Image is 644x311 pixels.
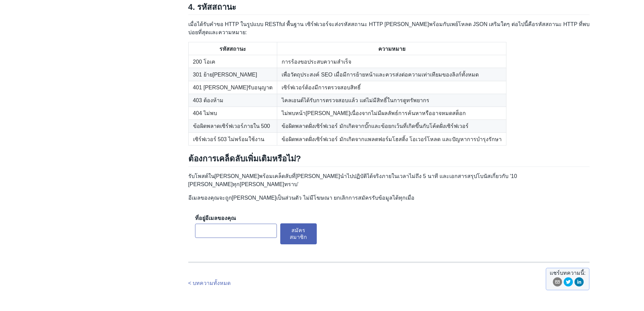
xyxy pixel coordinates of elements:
[282,72,479,77] font: เพื่อวัตถุประสงค์ SEO เมื่อมีการย้ายหน้าและควรส่งต่อความเท่าเทียมของลิงก์ทั้งหมด
[193,72,257,77] font: 301 ย้าย[PERSON_NAME]
[282,59,351,64] font: การร้องขอประสบความสำเร็จ
[574,277,584,289] button: ลิงก์อิน
[188,154,301,163] font: ต้องการเคล็ดลับเพิ่มเติมหรือไม่?
[193,85,273,90] font: 401 [PERSON_NAME]รับอนุญาต
[188,21,590,35] font: เมื่อได้รับคำขอ HTTP ในรูปแบบ RESTful พื้นฐาน เซิร์ฟเวอร์จะส่งรหัสสถานะ HTTP [PERSON_NAME]พร้อมกั...
[188,173,517,187] font: รับโพสต์ใน[PERSON_NAME]พร้อมเคล็ดลับที่[PERSON_NAME]นำไปปฏิบัติได้จริงภายในเวลาไม่ถึง 5 นาที และเ...
[193,136,265,142] font: เซิร์ฟเวอร์ 503 ไม่พร้อมใช้งาน
[193,110,217,116] font: 404 ไม่พบ
[193,59,215,64] font: 200 โอเค
[188,2,237,12] font: 4. รหัสสถานะ
[550,270,586,276] font: แชร์บทความนี้:
[193,123,270,129] font: ข้อผิดพลาดเซิร์ฟเวอร์ภายใน 500
[219,46,246,51] font: รหัสสถานะ
[282,85,361,90] font: เซิร์ฟเวอร์ต้องมีการตรวจสอบสิทธิ์
[564,277,573,289] button: ทวิตเตอร์
[282,97,429,103] font: ไคลเอนต์ได้รับการตรวจสอบแล้ว แต่ไม่มีสิทธิ์ในการดูทรัพยากร
[290,227,307,240] font: สมัครสมาชิก
[193,97,223,103] font: 403 ต้องห้าม
[378,46,405,51] font: ความหมาย
[280,223,317,244] button: สมัครสมาชิก
[282,110,466,116] font: ไม่พบหน้า[PERSON_NAME]เนื่องจากไม่มีผลลัพธ์การค้นหาหรืออาจหมดสต็อก
[195,215,236,221] font: ที่อยู่อีเมลของคุณ
[553,277,562,289] button: อีเมล
[282,123,468,129] font: ข้อผิดพลาดฝั่งเซิร์ฟเวอร์ มักเกิดจากบั๊กและข้อยกเว้นที่เกิดขึ้นกับโค้ดฝั่งเซิร์ฟเวอร์
[188,195,414,201] font: อีเมลของคุณจะถูก[PERSON_NAME]เป็นส่วนตัว ไม่มีโฆษณา ยกเลิกการสมัครรับข้อมูลได้ทุกเมื่อ
[188,280,231,286] a: < บทความทั้งหมด
[282,136,501,142] font: ข้อผิดพลาดฝั่งเซิร์ฟเวอร์ มักเกิดจากแพลตฟอร์มโฮสติ้ง โอเวอร์โหลด และปัญหาการบำรุงรักษา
